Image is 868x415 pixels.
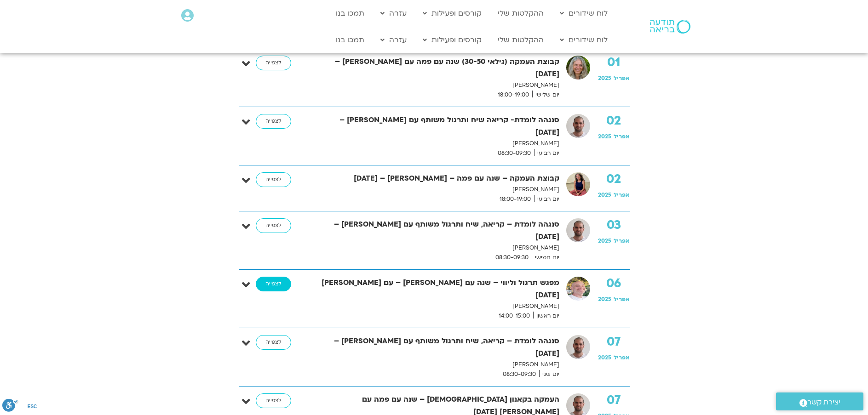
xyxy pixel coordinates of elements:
span: 08:30-09:30 [494,148,534,158]
a: לצפייה [256,393,291,408]
a: לוח שידורים [555,31,612,49]
a: קורסים ופעילות [418,5,486,22]
strong: 06 [598,277,630,290]
span: 14:00-15:00 [495,311,533,321]
span: יום רביעי [534,148,559,158]
p: [PERSON_NAME] [318,243,559,253]
span: יום רביעי [534,194,559,204]
strong: 01 [598,56,630,69]
strong: 03 [598,218,630,232]
span: יום שני [539,370,559,379]
a: ההקלטות שלי [493,31,548,49]
strong: 07 [598,393,630,407]
span: 08:30-09:30 [492,253,532,262]
p: [PERSON_NAME] [318,139,559,148]
a: לצפייה [256,172,291,187]
a: לצפייה [256,218,291,233]
p: [PERSON_NAME] [318,360,559,370]
strong: סנגהה לומדת- קריאה שיח ותרגול משותף עם [PERSON_NAME] – [DATE] [318,114,559,139]
span: 2025 [598,191,611,199]
strong: קבוצת העמקה (גילאי 30-50) שנה עם פמה עם [PERSON_NAME] – [DATE] [318,56,559,80]
a: עזרה [376,31,411,49]
span: 2025 [598,296,611,303]
p: [PERSON_NAME] [318,301,559,311]
span: יום שלישי [532,90,559,100]
span: יצירת קשר [807,396,840,409]
span: יום ראשון [533,311,559,321]
p: [PERSON_NAME] [318,80,559,90]
span: אפריל [614,296,630,303]
span: 2025 [598,237,611,244]
a: לצפייה [256,56,291,70]
span: אפריל [614,191,630,199]
a: יצירת קשר [776,392,863,410]
span: יום חמישי [532,253,559,262]
span: 2025 [598,74,611,82]
span: אפריל [614,74,630,82]
strong: 02 [598,172,630,186]
strong: סנגהה לומדת – קריאה, שיח ותרגול משותף עם [PERSON_NAME] – [DATE] [318,335,559,360]
a: לצפייה [256,114,291,129]
a: קורסים ופעילות [418,31,486,49]
strong: סנגהה לומדת – קריאה, שיח ותרגול משותף עם [PERSON_NAME] – [DATE] [318,218,559,243]
span: 08:30-09:30 [500,370,539,379]
a: עזרה [376,5,411,22]
span: 2025 [598,354,611,361]
a: ההקלטות שלי [493,5,548,22]
p: [PERSON_NAME] [318,185,559,194]
a: תמכו בנו [331,5,369,22]
img: תודעה בריאה [650,20,690,34]
span: 18:00-19:00 [496,194,534,204]
span: אפריל [614,237,630,244]
strong: 07 [598,335,630,349]
span: אפריל [614,133,630,140]
strong: 02 [598,114,630,128]
span: אפריל [614,354,630,361]
a: לצפייה [256,277,291,291]
strong: מפגש תרגול וליווי – שנה עם [PERSON_NAME] – עם [PERSON_NAME] [DATE] [318,277,559,301]
a: תמכו בנו [331,31,369,49]
strong: קבוצת העמקה – שנה עם פמה – [PERSON_NAME] – [DATE] [318,172,559,185]
a: לוח שידורים [555,5,612,22]
span: 18:00-19:00 [494,90,532,100]
a: לצפייה [256,335,291,350]
span: 2025 [598,133,611,140]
